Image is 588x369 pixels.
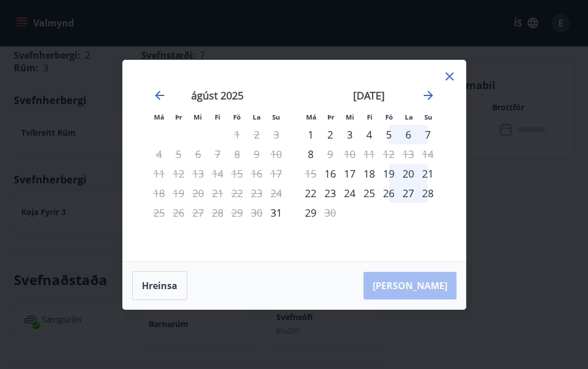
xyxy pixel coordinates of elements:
[149,183,169,203] td: Not available. mánudagur, 18. ágúst 2025
[379,144,399,164] td: Not available. föstudagur, 12. september 2025
[227,125,247,144] td: Not available. föstudagur, 1. ágúst 2025
[188,203,208,222] td: Not available. miðvikudagur, 27. ágúst 2025
[379,183,399,203] td: Choose föstudagur, 26. september 2025 as your check-in date. It’s available.
[359,183,379,203] td: Choose fimmtudagur, 25. september 2025 as your check-in date. It’s available.
[208,144,227,164] td: Not available. fimmtudagur, 7. ágúst 2025
[227,164,247,183] td: Not available. föstudagur, 15. ágúst 2025
[340,125,359,144] td: Choose miðvikudagur, 3. september 2025 as your check-in date. It’s available.
[340,183,359,203] div: 24
[399,144,418,164] td: Not available. laugardagur, 13. september 2025
[266,203,286,222] td: Choose sunnudagur, 31. ágúst 2025 as your check-in date. It’s available.
[359,183,379,203] div: 25
[301,183,320,203] div: 22
[359,164,379,183] td: Choose fimmtudagur, 18. september 2025 as your check-in date. It’s available.
[266,144,286,164] td: Not available. sunnudagur, 10. ágúst 2025
[215,113,220,121] small: Fi
[320,203,340,222] td: Not available. þriðjudagur, 30. september 2025
[379,125,399,144] div: 5
[194,113,202,121] small: Mi
[169,144,188,164] td: Not available. þriðjudagur, 5. ágúst 2025
[154,113,164,121] small: Má
[227,183,247,203] td: Not available. föstudagur, 22. ágúst 2025
[301,144,320,164] td: Choose mánudagur, 8. september 2025 as your check-in date. It’s available.
[418,183,438,203] div: 28
[149,164,169,183] td: Not available. mánudagur, 11. ágúst 2025
[191,89,243,102] strong: ágúst 2025
[320,203,340,222] div: Aðeins útritun í boði
[346,113,354,121] small: Mi
[399,125,418,144] div: 6
[320,125,340,144] td: Choose þriðjudagur, 2. september 2025 as your check-in date. It’s available.
[379,164,399,183] td: Choose föstudagur, 19. september 2025 as your check-in date. It’s available.
[418,164,438,183] td: Choose sunnudagur, 21. september 2025 as your check-in date. It’s available.
[320,164,340,183] div: Aðeins innritun í boði
[320,125,340,144] div: 2
[247,164,266,183] td: Not available. laugardagur, 16. ágúst 2025
[359,164,379,183] div: 18
[301,164,320,183] td: Not available. mánudagur, 15. september 2025
[359,144,379,164] td: Not available. fimmtudagur, 11. september 2025
[353,89,385,102] strong: [DATE]
[137,74,452,248] div: Calendar
[247,125,266,144] td: Not available. laugardagur, 2. ágúst 2025
[301,203,320,222] div: 29
[418,183,438,203] td: Choose sunnudagur, 28. september 2025 as your check-in date. It’s available.
[405,113,413,121] small: La
[379,183,399,203] div: 26
[233,113,241,121] small: Fö
[132,271,187,300] button: Hreinsa
[320,144,340,164] div: Aðeins útritun í boði
[175,113,182,121] small: Þr
[253,113,261,121] small: La
[320,183,340,203] div: 23
[379,125,399,144] td: Choose föstudagur, 5. september 2025 as your check-in date. It’s available.
[340,125,359,144] div: 3
[359,125,379,144] td: Choose fimmtudagur, 4. september 2025 as your check-in date. It’s available.
[327,113,334,121] small: Þr
[320,183,340,203] td: Choose þriðjudagur, 23. september 2025 as your check-in date. It’s available.
[399,183,418,203] div: 27
[266,164,286,183] td: Not available. sunnudagur, 17. ágúst 2025
[169,164,188,183] td: Not available. þriðjudagur, 12. ágúst 2025
[340,164,359,183] div: 17
[266,183,286,203] td: Not available. sunnudagur, 24. ágúst 2025
[301,125,320,144] td: Choose mánudagur, 1. september 2025 as your check-in date. It’s available.
[418,125,438,144] td: Choose sunnudagur, 7. september 2025 as your check-in date. It’s available.
[247,203,266,222] td: Not available. laugardagur, 30. ágúst 2025
[379,164,399,183] div: 19
[399,164,418,183] td: Choose laugardagur, 20. september 2025 as your check-in date. It’s available.
[367,113,373,121] small: Fi
[266,203,286,222] div: Aðeins innritun í boði
[272,113,280,121] small: Su
[227,144,247,164] td: Not available. föstudagur, 8. ágúst 2025
[266,125,286,144] td: Not available. sunnudagur, 3. ágúst 2025
[418,125,438,144] div: 7
[340,164,359,183] td: Choose miðvikudagur, 17. september 2025 as your check-in date. It’s available.
[227,203,247,222] td: Not available. föstudagur, 29. ágúst 2025
[418,144,438,164] td: Not available. sunnudagur, 14. september 2025
[399,183,418,203] td: Choose laugardagur, 27. september 2025 as your check-in date. It’s available.
[247,183,266,203] td: Not available. laugardagur, 23. ágúst 2025
[359,125,379,144] div: 4
[301,203,320,222] td: Choose mánudagur, 29. september 2025 as your check-in date. It’s available.
[188,144,208,164] td: Not available. miðvikudagur, 6. ágúst 2025
[301,125,320,144] div: 1
[188,164,208,183] td: Not available. miðvikudagur, 13. ágúst 2025
[208,203,227,222] td: Not available. fimmtudagur, 28. ágúst 2025
[424,113,432,121] small: Su
[385,113,393,121] small: Fö
[320,164,340,183] td: Choose þriðjudagur, 16. september 2025 as your check-in date. It’s available.
[208,183,227,203] td: Not available. fimmtudagur, 21. ágúst 2025
[421,89,435,102] div: Move forward to switch to the next month.
[169,203,188,222] td: Not available. þriðjudagur, 26. ágúst 2025
[301,144,320,164] div: 8
[169,183,188,203] td: Not available. þriðjudagur, 19. ágúst 2025
[301,183,320,203] td: Choose mánudagur, 22. september 2025 as your check-in date. It’s available.
[320,144,340,164] td: Not available. þriðjudagur, 9. september 2025
[149,144,169,164] td: Not available. mánudagur, 4. ágúst 2025
[340,183,359,203] td: Choose miðvikudagur, 24. september 2025 as your check-in date. It’s available.
[149,203,169,222] td: Not available. mánudagur, 25. ágúst 2025
[247,144,266,164] td: Not available. laugardagur, 9. ágúst 2025
[399,164,418,183] div: 20
[418,164,438,183] div: 21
